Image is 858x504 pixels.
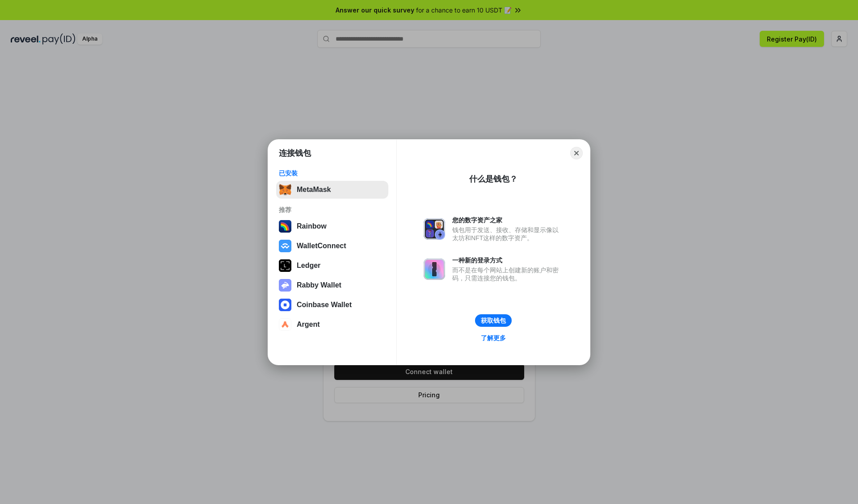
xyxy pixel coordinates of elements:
[279,299,291,311] img: svg+xml,%3Csvg%20width%3D%2228%22%20height%3D%2228%22%20viewBox%3D%220%200%2028%2028%22%20fill%3D...
[276,316,388,333] button: Argent
[452,226,563,242] div: 钱包用于发送、接收、存储和显示像以太坊和NFT这样的数字资产。
[297,222,327,230] div: Rainbow
[279,169,386,177] div: 已安装
[279,220,291,233] img: svg+xml,%3Csvg%20width%3D%22120%22%20height%3D%22120%22%20viewBox%3D%220%200%20120%20120%22%20fil...
[279,240,291,252] img: svg+xml,%3Csvg%20width%3D%2228%22%20height%3D%2228%22%20viewBox%3D%220%200%2028%2028%22%20fill%3D...
[570,147,583,159] button: Close
[276,237,388,255] button: WalletConnect
[297,281,341,289] div: Rabby Wallet
[279,148,311,158] h1: 连接钱包
[452,256,563,264] div: 一种新的登录方式
[279,279,291,292] img: svg+xml,%3Csvg%20xmlns%3D%22http%3A%2F%2Fwww.w3.org%2F2000%2Fsvg%22%20fill%3D%22none%22%20viewBox...
[452,266,563,282] div: 而不是在每个网站上创建新的账户和密码，只需连接您的钱包。
[424,218,445,240] img: svg+xml,%3Csvg%20xmlns%3D%22http%3A%2F%2Fwww.w3.org%2F2000%2Fsvg%22%20fill%3D%22none%22%20viewBox...
[297,301,352,309] div: Coinbase Wallet
[469,174,517,184] div: 什么是钱包？
[279,318,291,331] img: svg+xml,%3Csvg%20width%3D%2228%22%20height%3D%2228%22%20viewBox%3D%220%200%2028%2028%22%20fill%3D...
[276,276,388,294] button: Rabby Wallet
[276,296,388,314] button: Coinbase Wallet
[424,258,445,280] img: svg+xml,%3Csvg%20xmlns%3D%22http%3A%2F%2Fwww.w3.org%2F2000%2Fsvg%22%20fill%3D%22none%22%20viewBox...
[276,181,388,199] button: MetaMask
[276,257,388,275] button: Ledger
[297,186,331,194] div: MetaMask
[481,317,506,325] div: 获取钱包
[481,334,506,342] div: 了解更多
[279,206,386,214] div: 推荐
[279,183,291,196] img: svg+xml,%3Csvg%20fill%3D%22none%22%20height%3D%2233%22%20viewBox%3D%220%200%2035%2033%22%20width%...
[297,262,320,270] div: Ledger
[276,217,388,235] button: Rainbow
[475,332,511,344] a: 了解更多
[475,314,512,327] button: 获取钱包
[297,242,346,250] div: WalletConnect
[297,321,320,329] div: Argent
[452,216,563,224] div: 您的数字资产之家
[279,259,291,272] img: svg+xml,%3Csvg%20xmlns%3D%22http%3A%2F%2Fwww.w3.org%2F2000%2Fsvg%22%20width%3D%2228%22%20height%3...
